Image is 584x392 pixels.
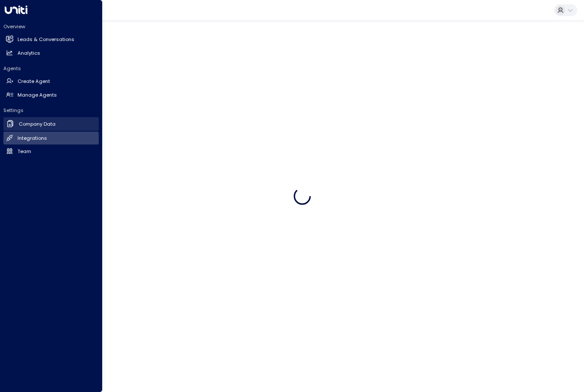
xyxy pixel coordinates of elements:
[18,148,31,155] h2: Team
[18,78,50,85] h2: Create Agent
[18,36,74,43] h2: Leads & Conversations
[3,107,99,114] h2: Settings
[18,135,47,142] h2: Integrations
[3,75,99,88] a: Create Agent
[3,117,99,131] a: Company Data
[3,47,99,59] a: Analytics
[18,50,40,57] h2: Analytics
[3,65,99,72] h2: Agents
[3,23,99,30] h2: Overview
[3,132,99,144] a: Integrations
[3,33,99,46] a: Leads & Conversations
[3,145,99,158] a: Team
[3,88,99,101] a: Manage Agents
[18,91,57,99] h2: Manage Agents
[19,121,56,128] h2: Company Data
